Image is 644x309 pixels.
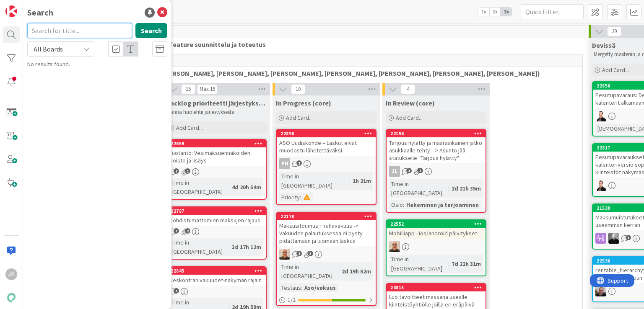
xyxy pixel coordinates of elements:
div: No results found. [27,60,167,69]
div: 22787 [167,207,266,215]
div: Time in [GEOGRAPHIC_DATA] [389,255,448,273]
div: 22156 [390,131,486,136]
div: Osio [389,200,403,209]
span: 1 / 2 [288,296,296,304]
span: : [229,183,230,192]
div: Kohdistumattomien maksujen rajaus [167,215,266,226]
div: 22552Mobiiliapp - ios/android päivitykset [387,220,486,239]
span: 3 [308,251,313,256]
span: : [301,283,302,292]
div: Priority [279,193,300,202]
span: : [229,242,230,252]
div: Max 15 [200,87,215,91]
div: 1/2 [277,295,376,305]
div: 22659Tuotanto: Vesimaksuennakoiden poisto ja lisäys [167,140,266,166]
span: 1 [174,168,179,174]
div: 22659 [167,140,266,147]
div: Maksusitoumus + rahavakuus -> Vakuuden palautuksessa ei pysty pidättämään ja luomaan laskua [277,220,376,246]
div: 22552 [387,220,486,228]
span: Add Card... [602,66,629,74]
div: Mobiiliapp - ios/android päivitykset [387,228,486,239]
div: 3d 17h 12m [230,242,263,252]
span: 15 [181,84,195,94]
span: 2x [489,8,501,16]
span: 1 [296,251,302,256]
div: Time in [GEOGRAPHIC_DATA] [389,179,448,198]
span: : [403,200,404,209]
img: VP [595,111,606,121]
img: MK [389,241,400,252]
span: 1 [418,168,423,173]
div: Tarjous hylätty ja määräaikainen jatko asukkaalle tehty --> Asunto jää statukselle "Tarjous hylätty" [387,137,486,163]
span: 2 [185,228,190,234]
input: Search for title... [27,23,132,38]
span: : [300,193,301,202]
div: 22845 [171,268,266,274]
div: 22156 [387,130,486,137]
div: 22552 [390,221,486,227]
span: 3x [501,8,512,16]
div: 22787 [171,208,266,214]
span: : [448,184,449,193]
span: 1 [296,160,302,166]
span: 1 [185,168,190,174]
span: 1 [174,288,179,294]
a: 22156Tarjous hylätty ja määräaikainen jatko asukkaalle tehty --> Asunto jää statukselle "Tarjous ... [386,129,486,213]
span: Add Card... [286,114,313,121]
div: ASO Uudiskohde – Laskut eivät muodostu lähetettäväksi [277,137,376,156]
div: 22178 [280,214,376,219]
span: In Progress (core) [276,99,331,107]
a: 22552Mobiiliapp - ios/android päivityksetMKTime in [GEOGRAPHIC_DATA]:7d 22h 31m [386,219,486,276]
div: 4d 20h 54m [230,183,263,192]
span: 1x [478,8,489,16]
div: 22178 [277,213,376,220]
span: Tekninen feature suunnittelu ja toteutus [140,40,575,49]
div: 22896 [280,131,376,136]
div: 22659 [171,141,266,147]
a: 22178Maksusitoumus + rahavakuus -> Vakuuden palautuksessa ei pysty pidättämään ja luomaan laskuaM... [276,212,377,306]
span: 10 [291,84,305,94]
div: 22845 [167,267,266,275]
div: JL [389,166,400,177]
div: 20815 [387,284,486,291]
p: Sanna huolehtii järjestyksestä [168,109,265,116]
img: Visit kanbanzone.com [5,5,17,17]
span: Devissä [592,41,615,49]
div: Tuotanto: Vesimaksuennakoiden poisto ja lisäys [167,147,266,166]
div: 22787Kohdistumattomien maksujen rajaus [167,207,266,226]
div: JT [5,268,17,280]
img: JH [595,286,606,296]
div: 20815 [390,285,486,291]
span: : [338,267,340,276]
div: 2d 21h 35m [449,184,483,193]
div: Time in [GEOGRAPHIC_DATA] [169,178,229,196]
div: 22178Maksusitoumus + rahavakuus -> Vakuuden palautuksessa ei pysty pidättämään ja luomaan laskua [277,213,376,246]
a: 22896ASO Uudiskohde – Laskut eivät muodostu lähetettäväksiPHTime in [GEOGRAPHIC_DATA]:1h 21mPrior... [276,129,377,205]
input: Quick Filter... [521,4,584,19]
img: MK [279,249,290,260]
span: 4 [401,84,415,94]
a: 22659Tuotanto: Vesimaksuennakoiden poisto ja lisäysTime in [GEOGRAPHIC_DATA]:4d 20h 54m [166,139,267,200]
span: 29 [607,26,621,36]
div: Time in [GEOGRAPHIC_DATA] [279,172,349,190]
img: MV [608,233,619,244]
div: Time in [GEOGRAPHIC_DATA] [169,238,229,256]
div: PH [277,158,376,169]
div: Hakeminen ja tarjoaminen [404,200,481,209]
div: Reskontran vakuudet-näkymän rajain [167,275,266,286]
span: 1 [174,228,179,234]
span: : [349,176,351,185]
div: Time in [GEOGRAPHIC_DATA] [279,262,338,281]
div: 1h 21m [351,176,373,185]
span: 1 [626,235,631,240]
span: Add Card... [396,114,423,121]
div: 22156Tarjous hylätty ja määräaikainen jatko asukkaalle tehty --> Asunto jää statukselle "Tarjous ... [387,130,486,163]
span: Support [18,1,38,11]
span: In Review (core) [386,99,435,107]
div: Aso/vakuus [302,283,338,292]
div: Search [27,6,53,19]
div: 22896 [277,130,376,137]
img: avatar [5,292,17,304]
div: 22896ASO Uudiskohde – Laskut eivät muodostu lähetettäväksi [277,130,376,156]
div: MK [387,241,486,252]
